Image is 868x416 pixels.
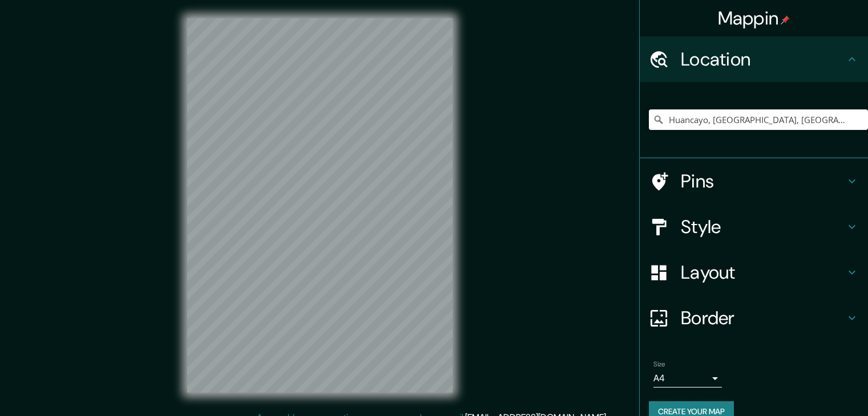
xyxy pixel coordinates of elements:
[718,7,790,30] h4: Mappin
[640,158,868,204] div: Pins
[187,18,453,393] canvas: Map
[653,360,665,369] label: Size
[681,170,845,193] h4: Pins
[681,261,845,284] h4: Layout
[649,109,868,130] input: Pick your city or area
[681,215,845,238] h4: Style
[640,36,868,82] div: Location
[681,48,845,71] h4: Location
[640,204,868,250] div: Style
[681,307,845,329] h4: Border
[640,250,868,295] div: Layout
[781,15,790,25] img: pin-icon.png
[653,369,722,388] div: A4
[640,295,868,341] div: Border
